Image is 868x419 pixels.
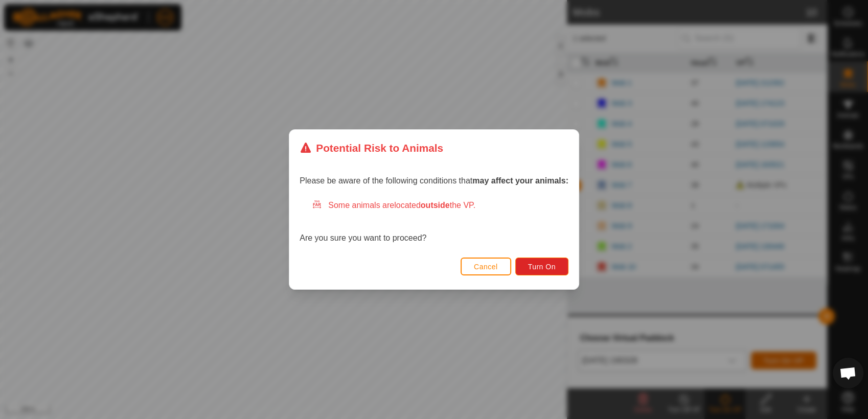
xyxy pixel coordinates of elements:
[421,201,450,209] strong: outside
[833,358,863,388] div: Open chat
[300,176,568,185] span: Please be aware of the following conditions that
[312,199,568,212] div: Some animals are
[300,199,568,244] div: Are you sure you want to proceed?
[300,140,443,156] div: Potential Risk to Animals
[472,176,568,185] strong: may affect your animals:
[528,263,556,271] span: Turn On
[474,263,498,271] span: Cancel
[394,201,475,209] span: located the VP.
[515,258,568,275] button: Turn On
[461,258,511,275] button: Cancel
